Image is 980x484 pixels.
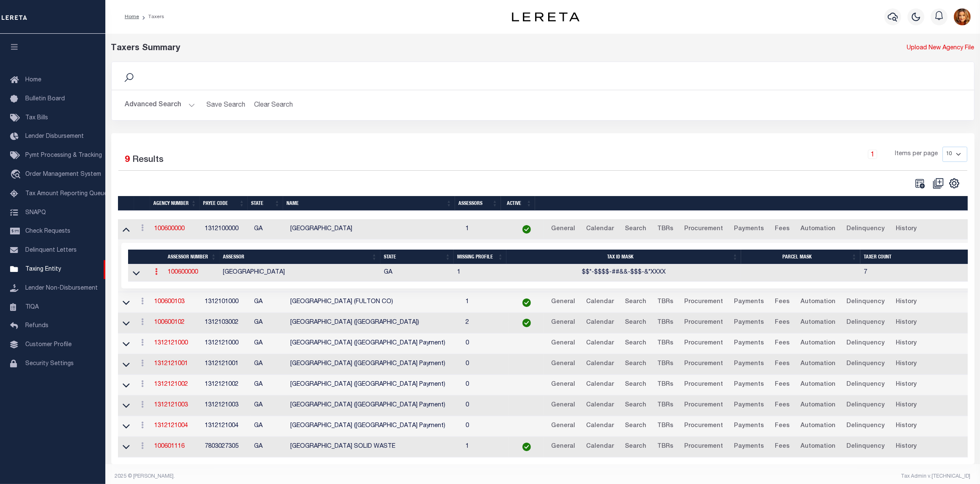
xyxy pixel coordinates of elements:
td: 7 [860,264,977,282]
span: 9 [125,156,130,164]
a: Automation [797,316,839,330]
a: Automation [797,440,839,454]
a: Search [621,358,650,371]
a: Search [621,296,650,309]
th: Assessor: activate to sort column ascending [220,250,380,264]
td: [GEOGRAPHIC_DATA] ([GEOGRAPHIC_DATA] Payment) [287,395,462,416]
a: Delinquency [843,316,889,330]
a: General [547,296,579,309]
td: 0 [462,416,509,437]
td: GA [251,292,287,313]
a: Fees [771,316,793,330]
a: Procurement [680,399,727,412]
a: Calendar [582,337,618,350]
a: Procurement [680,223,727,236]
button: Clear Search [251,97,297,113]
td: 0 [462,395,509,416]
a: History [892,440,921,454]
td: GA [251,416,287,437]
a: General [547,440,579,454]
td: [GEOGRAPHIC_DATA] SOLID WASTE [287,437,462,457]
img: check-icon-green.svg [522,443,531,451]
a: History [892,296,921,309]
span: Delinquent Letters [25,247,77,253]
a: Fees [771,296,793,309]
td: [GEOGRAPHIC_DATA] [220,264,380,282]
a: Fees [771,223,793,236]
th: Missing Profile: activate to sort column ascending [454,250,506,264]
span: Bulletin Board [25,96,65,102]
td: [GEOGRAPHIC_DATA] (FULTON CO) [287,292,462,313]
a: Automation [797,358,839,371]
a: Delinquency [843,378,889,392]
td: 2 [462,313,509,333]
a: Automation [797,378,839,392]
a: Search [621,316,650,330]
a: 1312121002 [154,382,188,387]
a: Delinquency [843,223,889,236]
th: State: activate to sort column ascending [248,196,283,211]
a: 1312121001 [154,361,188,367]
img: logo-dark.svg [512,12,579,22]
a: Delinquency [843,296,889,309]
td: GA [251,333,287,354]
td: [GEOGRAPHIC_DATA] [287,219,462,240]
a: Payments [730,296,768,309]
th: Assessors: activate to sort column ascending [455,196,501,211]
a: TBRs [653,358,677,371]
a: Fees [771,440,793,454]
td: 1312101000 [202,292,251,313]
a: 1312121000 [154,340,188,346]
span: SNAPQ [25,210,46,215]
a: History [892,316,921,330]
a: Delinquency [843,419,889,433]
td: 1 [454,264,506,282]
a: Procurement [680,316,727,330]
a: Fees [771,419,793,433]
span: Lender Non-Disbursement [25,285,98,291]
a: 1 [868,150,877,159]
td: GA [251,437,287,457]
a: Procurement [680,378,727,392]
a: Procurement [680,419,727,433]
th: Name: activate to sort column ascending [283,196,455,211]
a: Procurement [680,296,727,309]
a: Automation [797,337,839,350]
a: Payments [730,316,768,330]
td: GA [251,313,287,333]
td: 1312121004 [202,416,251,437]
a: TBRs [653,337,677,350]
a: TBRs [653,399,677,412]
a: Fees [771,399,793,412]
a: History [892,419,921,433]
td: [GEOGRAPHIC_DATA] ([GEOGRAPHIC_DATA] Payment) [287,375,462,395]
a: General [547,378,579,392]
td: GA [251,219,287,240]
a: Payments [730,378,768,392]
td: 1312100000 [202,219,251,240]
td: 1312121002 [202,375,251,395]
a: Search [621,399,650,412]
span: Pymt Processing & Tracking [25,153,102,159]
a: Calendar [582,378,618,392]
td: 1312121003 [202,395,251,416]
li: Taxers [139,13,164,21]
td: 7803027305 [202,437,251,457]
span: Refunds [25,323,48,329]
span: Items per page [895,150,938,159]
a: History [892,337,921,350]
a: Delinquency [843,440,889,454]
a: History [892,378,921,392]
a: General [547,399,579,412]
th: Parcel Mask: activate to sort column ascending [741,250,860,264]
a: General [547,337,579,350]
td: 1 [462,292,509,313]
a: Fees [771,337,793,350]
td: [GEOGRAPHIC_DATA] ([GEOGRAPHIC_DATA] Payment) [287,416,462,437]
a: Automation [797,296,839,309]
a: Calendar [582,358,618,371]
th: Active: activate to sort column ascending [501,196,535,211]
a: Delinquency [843,358,889,371]
th: State: activate to sort column ascending [380,250,454,264]
span: Customer Profile [25,342,72,348]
